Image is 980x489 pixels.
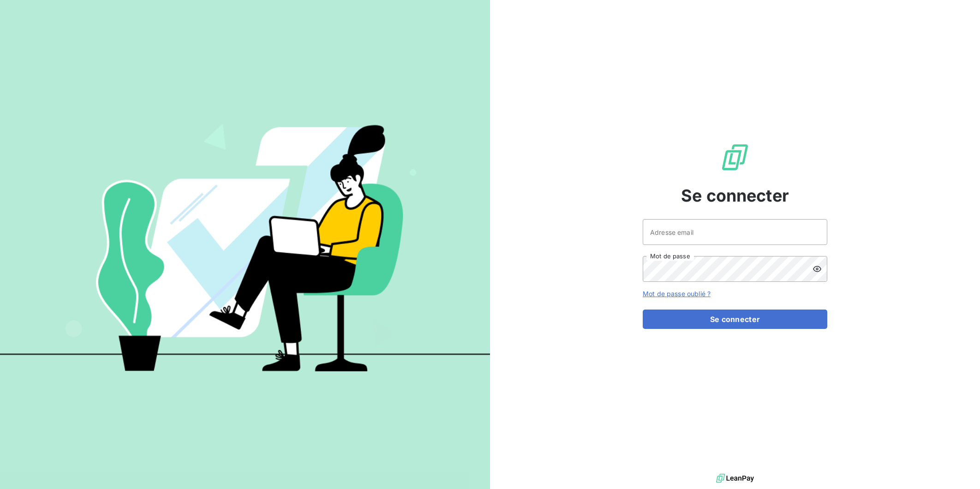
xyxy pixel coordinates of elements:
[643,219,827,245] input: placeholder
[643,290,711,298] a: Mot de passe oublié ?
[643,310,827,329] button: Se connecter
[681,183,789,208] span: Se connecter
[720,143,750,172] img: Logo LeanPay
[716,471,754,485] img: logo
